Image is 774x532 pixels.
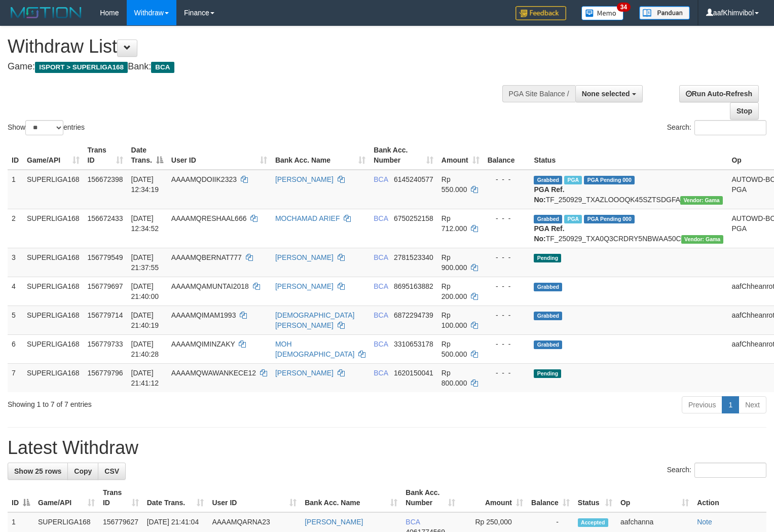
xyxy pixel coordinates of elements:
h1: Withdraw List [8,36,506,57]
span: [DATE] 21:40:19 [131,311,159,329]
a: Previous [682,396,722,413]
span: Pending [534,369,561,378]
th: User ID: activate to sort column ascending [208,483,301,512]
span: Accepted [578,518,608,527]
span: Rp 712.000 [441,214,467,233]
a: [DEMOGRAPHIC_DATA][PERSON_NAME] [275,311,355,329]
span: Grabbed [534,215,562,223]
span: Pending [534,254,561,262]
td: 2 [8,209,23,248]
img: Feedback.jpg [515,6,566,20]
th: Balance: activate to sort column ascending [527,483,574,512]
th: Action [693,483,766,512]
span: Vendor URL: https://trx31.1velocity.biz [681,235,724,244]
td: SUPERLIGA168 [23,277,84,306]
a: Stop [730,102,759,120]
a: 1 [722,396,739,413]
span: [DATE] 21:41:12 [131,369,159,387]
span: 156672433 [88,214,123,222]
a: [PERSON_NAME] [275,282,334,290]
th: Game/API: activate to sort column ascending [34,483,99,512]
span: BCA [374,340,388,348]
span: 156779697 [88,282,123,290]
span: PGA Pending [584,215,635,223]
span: 156672398 [88,175,123,183]
th: Bank Acc. Name: activate to sort column ascending [301,483,401,512]
span: 156779796 [88,369,123,377]
label: Search: [667,463,766,478]
span: Grabbed [534,340,562,349]
span: Rp 550.000 [441,175,467,194]
span: BCA [374,282,388,290]
img: Button%20Memo.svg [581,6,624,20]
div: - - - [488,174,526,184]
span: BCA [374,369,388,377]
th: User ID: activate to sort column ascending [167,141,271,170]
span: Show 25 rows [14,467,61,475]
a: Note [697,518,712,526]
th: Op: activate to sort column ascending [616,483,693,512]
button: None selected [575,85,643,102]
span: AAAAMQRESHAAL666 [171,214,247,222]
td: 4 [8,277,23,306]
a: Next [739,396,766,413]
span: AAAAMQIMINZAKY [171,340,235,348]
th: Game/API: activate to sort column ascending [23,141,84,170]
span: Rp 100.000 [441,311,467,329]
td: 3 [8,248,23,277]
select: Showentries [25,120,63,135]
th: Trans ID: activate to sort column ascending [84,141,127,170]
span: Marked by aafsoycanthlai [564,215,582,223]
th: Trans ID: activate to sort column ascending [99,483,143,512]
div: - - - [488,339,526,349]
span: BCA [374,175,388,183]
a: Show 25 rows [8,463,68,480]
td: TF_250929_TXAZLOOOQK45SZTSDGFA [530,170,727,209]
a: MOH [DEMOGRAPHIC_DATA] [275,340,355,358]
span: None selected [582,90,630,98]
a: Copy [67,463,98,480]
th: Bank Acc. Name: activate to sort column ascending [271,141,370,170]
a: [PERSON_NAME] [305,518,363,526]
span: BCA [151,62,174,73]
label: Search: [667,120,766,135]
span: BCA [374,311,388,319]
span: [DATE] 21:40:28 [131,340,159,358]
span: [DATE] 12:34:52 [131,214,159,233]
span: CSV [104,467,119,475]
span: Copy [74,467,92,475]
th: ID: activate to sort column descending [8,483,34,512]
span: 156779714 [88,311,123,319]
span: Rp 800.000 [441,369,467,387]
div: - - - [488,213,526,223]
span: AAAAMQDOIIK2323 [171,175,237,183]
input: Search: [694,120,766,135]
td: 7 [8,363,23,392]
td: SUPERLIGA168 [23,306,84,334]
span: Copy 6145240577 to clipboard [394,175,433,183]
span: Rp 500.000 [441,340,467,358]
span: BCA [374,214,388,222]
span: PGA Pending [584,176,635,184]
span: AAAAMQWAWANKECE12 [171,369,256,377]
div: - - - [488,310,526,320]
span: Grabbed [534,283,562,291]
h4: Game: Bank: [8,62,506,72]
img: MOTION_logo.png [8,5,85,20]
span: 34 [617,3,631,12]
a: [PERSON_NAME] [275,253,334,261]
span: AAAAMQIMAM1993 [171,311,236,319]
td: TF_250929_TXA0Q3CRDRY5NBWAA50C [530,209,727,248]
a: [PERSON_NAME] [275,175,334,183]
h1: Latest Withdraw [8,438,766,458]
input: Search: [694,463,766,478]
span: Rp 200.000 [441,282,467,300]
label: Show entries [8,120,85,135]
span: AAAAMQAMUNTAI2018 [171,282,249,290]
th: Status [530,141,727,170]
div: Showing 1 to 7 of 7 entries [8,395,315,409]
span: Grabbed [534,176,562,184]
div: - - - [488,368,526,378]
span: 156779733 [88,340,123,348]
div: - - - [488,281,526,291]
